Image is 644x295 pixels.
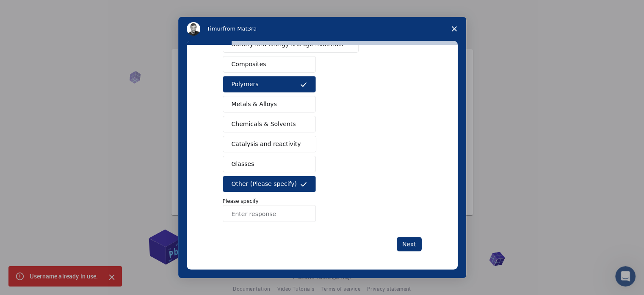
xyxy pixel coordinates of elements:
[232,80,259,89] span: Polymers
[223,56,316,73] button: Composites
[223,156,316,172] button: Glasses
[232,100,277,109] span: Metals & Alloys
[223,205,316,222] input: Enter response
[223,116,316,132] button: Chemicals & Solvents
[14,6,55,14] span: Assistenza
[223,136,317,152] button: Catalysis and reactivity
[442,17,466,41] span: Close survey
[232,120,296,129] span: Chemicals & Solvents
[232,180,297,188] span: Other (Please specify)
[207,25,223,32] span: Timur
[397,237,422,251] button: Next
[223,25,257,32] span: from Mat3ra
[232,140,301,149] span: Catalysis and reactivity
[232,60,266,69] span: Composites
[223,197,422,205] p: Please specify
[223,176,316,192] button: Other (Please specify)
[187,22,200,36] img: Profile image for Timur
[223,76,316,93] button: Polymers
[232,160,254,169] span: Glasses
[223,96,316,112] button: Metals & Alloys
